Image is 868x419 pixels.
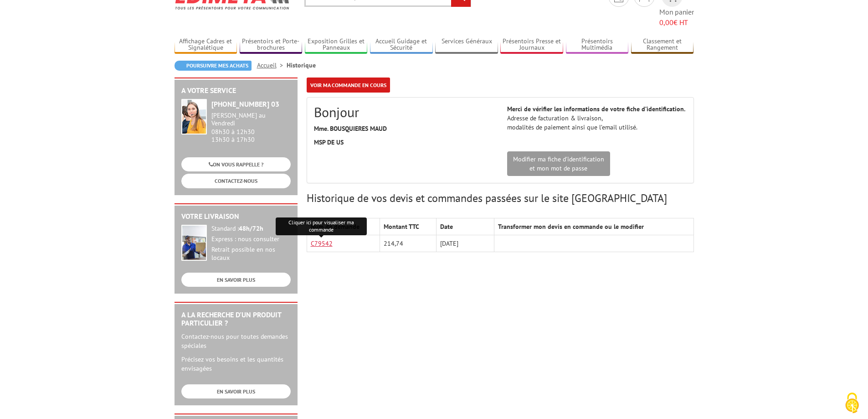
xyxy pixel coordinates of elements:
a: Accueil [257,61,287,69]
strong: MSP DE US [314,138,344,146]
div: Express : nous consulter [211,235,291,243]
span: 0,00 [659,18,673,27]
a: Présentoirs Presse et Journaux [500,37,563,52]
div: [PERSON_NAME] au Vendredi [211,112,291,127]
a: ON VOUS RAPPELLE ? [181,157,291,171]
a: Affichage Cadres et Signalétique [175,37,237,52]
a: Présentoirs et Porte-brochures [240,37,303,52]
a: EN SAVOIR PLUS [181,273,291,287]
h3: Historique de vos devis et commandes passées sur le site [GEOGRAPHIC_DATA] [307,192,694,204]
h2: Bonjour [314,104,493,119]
div: 08h30 à 12h30 13h30 à 17h30 [211,112,291,143]
a: Classement et Rangement [631,37,694,52]
p: Adresse de facturation & livraison, modalités de paiement ainsi que l’email utilisé. [507,104,687,132]
strong: Mme. BOUSQUIERES MAUD [314,124,387,133]
td: 214,74 [380,235,436,252]
strong: [PHONE_NUMBER] 03 [211,99,279,109]
p: Précisez vos besoins et les quantités envisagées [181,355,291,373]
a: Services Généraux [435,37,498,52]
span: Mon panier [659,7,694,28]
h2: Votre livraison [181,212,291,221]
th: Date [436,218,494,235]
div: Retrait possible en nos locaux [211,246,291,262]
span: € HT [659,17,694,28]
strong: 48h/72h [239,224,263,233]
button: Cookies (fenêtre modale) [836,388,868,419]
a: Présentoirs Multimédia [566,37,629,52]
strong: Merci de vérifier les informations de votre fiche d’identification. [507,105,685,113]
a: Modifier ma fiche d'identificationet mon mot de passe [507,151,610,176]
img: Cookies (fenêtre modale) [841,392,863,414]
th: Montant TTC [380,218,436,235]
div: Cliquer ici pour visualiser ma commande [276,217,367,236]
a: Poursuivre mes achats [175,61,252,71]
a: Accueil Guidage et Sécurité [370,37,433,52]
a: Voir ma commande en cours [307,78,390,93]
a: C79542 [311,239,333,248]
p: Contactez-nous pour toutes demandes spéciales [181,332,291,350]
li: Historique [287,61,316,70]
div: Standard : [211,225,291,233]
h2: A votre service [181,87,291,95]
h2: A la recherche d'un produit particulier ? [181,311,291,327]
img: widget-service.jpg [181,99,207,134]
th: Transformer mon devis en commande ou le modifier [494,218,693,235]
td: [DATE] [436,235,494,252]
a: CONTACTEZ-NOUS [181,174,291,188]
img: widget-livraison.jpg [181,225,207,261]
a: EN SAVOIR PLUS [181,384,291,398]
a: Exposition Grilles et Panneaux [305,37,368,52]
